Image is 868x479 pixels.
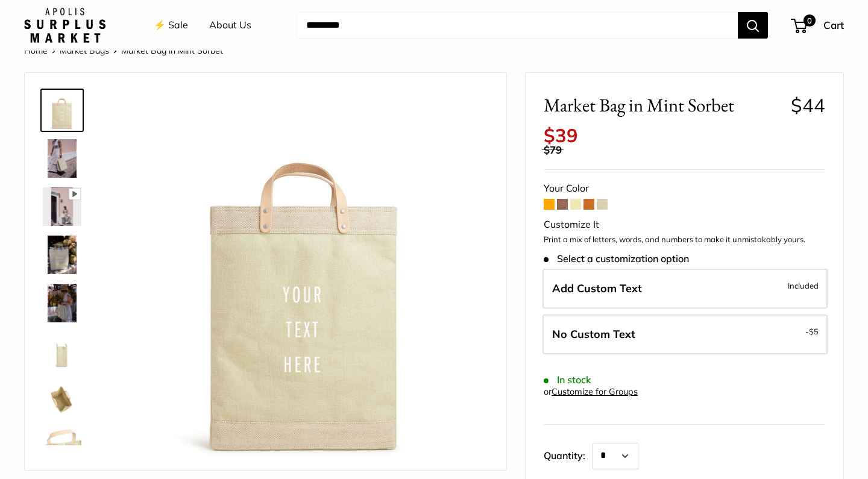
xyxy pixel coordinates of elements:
[809,327,819,336] span: $5
[544,439,593,469] label: Quantity:
[40,233,84,277] a: Market Bag in Mint Sorbet
[544,94,782,116] span: Market Bag in Mint Sorbet
[121,45,223,56] span: Market Bag in Mint Sorbet
[297,12,738,39] input: Search...
[40,281,84,325] a: Market Bag in Mint Sorbet
[43,91,81,130] img: Market Bag in Mint Sorbet
[43,139,81,178] img: Market Bag in Mint Sorbet
[544,216,825,234] div: Customize It
[24,43,223,58] nav: Breadcrumb
[40,137,84,180] a: Market Bag in Mint Sorbet
[43,187,81,226] img: Market Bag in Mint Sorbet
[544,253,689,265] span: Select a customization option
[40,185,84,228] a: Market Bag in Mint Sorbet
[40,426,84,469] a: Market Bag in Mint Sorbet
[43,236,81,274] img: Market Bag in Mint Sorbet
[823,19,844,31] span: Cart
[805,324,819,339] span: -
[40,378,84,421] a: Market Bag in Mint Sorbet
[24,8,105,43] img: Apolis: Surplus Market
[24,45,48,56] a: Home
[552,386,638,397] a: Customize for Groups
[804,14,816,27] span: 0
[154,16,188,34] a: ⚡️ Sale
[43,380,81,419] img: Market Bag in Mint Sorbet
[792,16,844,35] a: 0 Cart
[544,384,638,400] div: or
[544,234,825,246] p: Print a mix of letters, words, and numbers to make it unmistakably yours.
[544,374,591,386] span: In stock
[738,12,768,39] button: Search
[209,16,251,34] a: About Us
[544,143,562,156] span: $79
[60,45,109,56] a: Market Bags
[552,281,642,295] span: Add Custom Text
[43,284,81,322] img: Market Bag in Mint Sorbet
[788,278,819,293] span: Included
[40,330,84,373] a: Market Bag in Mint Sorbet
[544,180,825,198] div: Your Color
[552,327,635,341] span: No Custom Text
[43,332,81,371] img: Market Bag in Mint Sorbet
[43,428,81,467] img: Market Bag in Mint Sorbet
[121,91,488,458] img: Market Bag in Mint Sorbet
[791,93,825,117] span: $44
[542,315,828,354] label: Leave Blank
[544,124,578,147] span: $39
[542,269,828,308] label: Add Custom Text
[40,89,84,132] a: Market Bag in Mint Sorbet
